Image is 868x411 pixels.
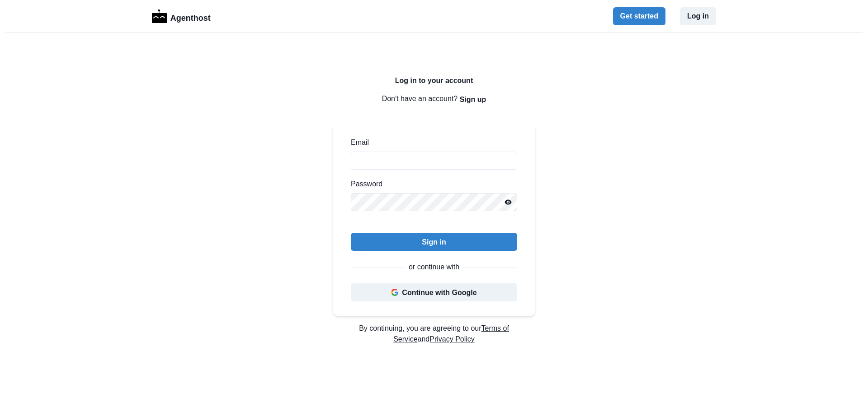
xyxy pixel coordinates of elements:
[460,90,486,108] button: Sign up
[333,90,535,108] p: Don't have an account?
[613,7,665,25] button: Get started
[170,9,211,24] p: Agenthost
[333,323,535,345] p: By continuing, you are agreeing to our and
[680,7,716,25] button: Log in
[351,283,517,301] button: Continue with Google
[499,193,517,211] button: Reveal password
[152,9,211,24] a: LogoAgenthost
[333,76,535,85] h2: Log in to your account
[393,324,509,343] a: Terms of Service
[152,9,167,23] img: Logo
[351,233,517,251] button: Sign in
[429,335,475,343] a: Privacy Policy
[409,262,459,272] p: or continue with
[351,137,512,148] label: Email
[351,179,512,189] label: Password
